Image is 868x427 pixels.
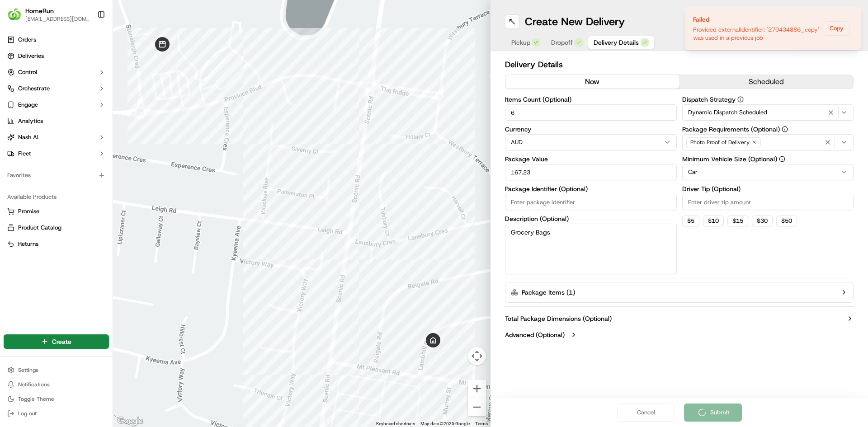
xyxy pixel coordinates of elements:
a: Returns [7,240,105,248]
button: Package Requirements (Optional) [782,126,788,132]
span: Dropoff [551,38,573,47]
span: Toggle Theme [18,395,54,403]
label: Items Count (Optional) [505,96,677,103]
button: Promise [4,204,109,219]
a: Orders [4,33,109,47]
button: [EMAIL_ADDRESS][DOMAIN_NAME] [25,15,90,23]
a: Product Catalog [7,224,105,232]
button: Minimum Vehicle Size (Optional) [779,156,785,162]
textarea: Grocery Bags [505,224,677,274]
button: Dynamic Dispatch Scheduled [682,104,854,121]
button: HomeRunHomeRun[EMAIL_ADDRESS][DOMAIN_NAME] [4,4,94,25]
input: Enter driver tip amount [682,194,854,210]
button: Package Items (1) [505,282,854,303]
button: Photo Proof of Delivery [682,134,854,150]
span: Photo Proof of Delivery [690,139,750,146]
button: now [505,75,679,89]
span: Control [18,68,37,76]
img: HomeRun [7,7,22,22]
button: Total Package Dimensions (Optional) [505,314,854,323]
button: Map camera controls [468,347,486,365]
span: Log out [18,410,37,417]
span: Settings [18,366,38,374]
button: Log out [4,407,109,420]
span: Fleet [18,150,31,158]
button: Copy [824,21,849,36]
div: Provided externalIdentifier: '270434886_copy' was used in a previous job [693,26,820,42]
button: $5 [682,216,699,226]
label: Package Identifier (Optional) [505,186,677,192]
div: Failed [693,15,820,24]
button: Control [4,65,109,80]
button: Settings [4,364,109,376]
span: Map data ©2025 Google [420,421,470,426]
label: Driver Tip (Optional) [682,186,854,192]
button: Zoom in [468,380,486,398]
span: Orchestrate [18,84,50,93]
input: Enter number of items [505,104,677,121]
label: Currency [505,126,677,132]
span: Orders [18,36,36,44]
button: $10 [703,216,724,226]
button: $15 [727,216,748,226]
button: Advanced (Optional) [505,330,854,339]
span: Deliveries [18,52,44,60]
button: HomeRun [25,6,54,15]
button: Keyboard shortcuts [376,421,415,427]
img: Google [115,415,145,427]
button: Zoom out [468,398,486,416]
div: Favorites [4,168,109,183]
span: Create [52,337,71,346]
span: Delivery Details [594,38,639,47]
span: Promise [18,207,39,216]
button: Orchestrate [4,81,109,96]
button: Create [4,334,109,349]
button: Engage [4,98,109,112]
span: Returns [18,240,38,248]
button: $50 [776,216,797,226]
span: Dynamic Dispatch Scheduled [688,108,767,117]
button: Fleet [4,146,109,161]
a: Promise [7,207,105,216]
h1: Create New Delivery [525,14,625,29]
button: $30 [752,216,773,226]
a: Terms (opens in new tab) [475,421,488,426]
span: Analytics [18,117,43,125]
button: Returns [4,237,109,251]
label: Description (Optional) [505,216,677,222]
span: Notifications [18,381,50,388]
label: Minimum Vehicle Size (Optional) [682,156,854,162]
span: Engage [18,101,38,109]
input: Enter package identifier [505,194,677,210]
span: Pickup [511,38,530,47]
span: Nash AI [18,133,38,141]
button: Dispatch Strategy [737,96,744,103]
button: Notifications [4,378,109,391]
button: scheduled [679,75,854,89]
input: Enter package value [505,164,677,180]
label: Package Requirements (Optional) [682,126,854,132]
label: Package Value [505,156,677,162]
span: Product Catalog [18,224,61,232]
button: Product Catalog [4,221,109,235]
label: Total Package Dimensions (Optional) [505,314,612,323]
div: Available Products [4,190,109,204]
label: Advanced (Optional) [505,330,565,339]
a: Open this area in Google Maps (opens a new window) [115,415,145,427]
label: Package Items ( 1 ) [522,288,575,297]
label: Dispatch Strategy [682,96,854,103]
h2: Delivery Details [505,58,854,71]
a: Analytics [4,114,109,128]
a: Deliveries [4,49,109,63]
button: Nash AI [4,130,109,145]
button: Toggle Theme [4,393,109,405]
